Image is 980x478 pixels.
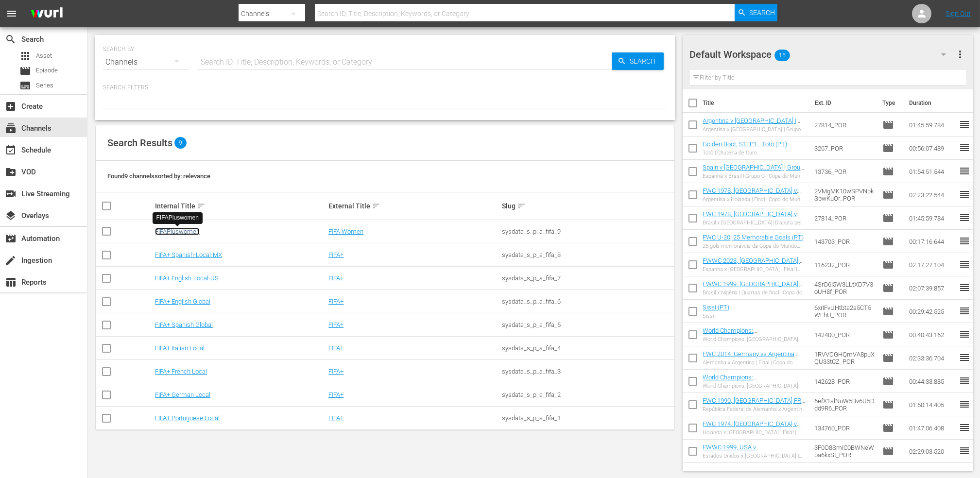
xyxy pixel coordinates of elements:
[155,274,219,282] a: FIFA+ English-Local-US
[905,323,959,346] td: 00:40:43.162
[703,266,807,273] div: Espanha x [GEOGRAPHIC_DATA] | Final | Copa do Mundo FIFA Feminina de 2023, em [GEOGRAPHIC_DATA] e...
[703,187,801,209] a: FWC 1978, [GEOGRAPHIC_DATA] v [GEOGRAPHIC_DATA], Final - FMR (PT)
[19,50,31,62] span: Asset
[703,164,805,186] a: Spain v [GEOGRAPHIC_DATA] | Group C | FIFA U-20 World Cup Chile 2025™ (PT)
[703,327,790,341] a: World Champions: [GEOGRAPHIC_DATA] 2014 (PT)
[882,189,894,201] span: Episode
[703,313,730,319] div: Sissi
[155,321,213,328] a: FIFA+ Spanish Global
[5,122,17,134] span: Channels
[328,274,344,282] a: FIFA+
[328,251,344,258] a: FIFA+
[810,300,879,323] td: 6xrIFvUHtbta2a5CT5WEhU_POR
[703,220,807,226] div: Brasil x [GEOGRAPHIC_DATA]| Disputa pelo 3º lugar | Copa do Mundo FIFA de 1978, na [GEOGRAPHIC_DA...
[36,66,58,75] span: Episode
[5,210,17,222] span: Overlays
[959,305,970,317] span: reorder
[155,344,205,352] a: FIFA+ Italian Local
[735,4,777,21] button: Search
[36,51,52,61] span: Asset
[905,160,959,183] td: 01:54:51.544
[703,290,807,296] div: Brasil x Nigéria | Quartas de final | Copa do Mundo Feminina FIFA 1999, no [GEOGRAPHIC_DATA] | Jo...
[703,243,807,249] div: 25 gols memoráveis da Copa do Mundo Sub-20 da FIFA
[882,142,894,154] span: Episode
[703,210,801,232] a: FWC 1978, [GEOGRAPHIC_DATA] v [GEOGRAPHIC_DATA], 3rd Place - FMR (PT)
[328,200,499,212] div: External Title
[502,321,672,328] div: sysdata_s_p_a_fifa_5
[959,282,970,293] span: reorder
[959,398,970,410] span: reorder
[502,298,672,305] div: sysdata_s_p_a_fifa_6
[703,196,807,203] div: Argentina x Holanda | Final | Copa do Mundo FIFA [GEOGRAPHIC_DATA] 1978 | Jogo completo
[328,391,344,398] a: FIFA+
[882,306,894,317] span: Episode
[502,344,672,352] div: sysdata_s_p_a_fifa_4
[810,370,879,393] td: 142628_POR
[905,370,959,393] td: 00:44:33.885
[107,137,172,149] span: Search Results
[5,188,17,200] span: Live Streaming
[5,166,17,178] span: VOD
[954,49,966,60] span: more_vert
[810,416,879,440] td: 134760_POR
[328,298,344,305] a: FIFA+
[959,165,970,177] span: reorder
[703,234,804,241] a: FWC U-20, 25 Memorable Goals (PT)
[174,137,187,149] span: 9
[905,206,959,230] td: 01:45:59.784
[155,251,222,258] a: FIFA+ Spanish-Local-MX
[19,65,31,77] span: Episode
[502,391,672,398] div: sysdata_s_p_a_fifa_2
[959,142,970,154] span: reorder
[810,323,879,346] td: 142400_POR
[905,276,959,300] td: 02:07:39.857
[810,440,879,463] td: 3F0O8SmIC0BWNeWba6kxSt_POR
[882,282,894,294] span: Episode
[703,406,807,412] div: República Federal de Alemanha x Argentina | Final | Copa do Mundo da FIFA [GEOGRAPHIC_DATA] 1990 ...
[882,422,894,434] span: Episode
[328,414,344,422] a: FIFA+
[703,336,807,342] div: World Champions: [GEOGRAPHIC_DATA] 2014
[6,8,17,19] span: menu
[502,414,672,422] div: sysdata_s_p_a_fifa_1
[156,214,199,222] div: FIFAPluswomen
[959,422,970,433] span: reorder
[155,391,210,398] a: FIFA+ German Local
[810,346,879,370] td: 1RVVOGHQmVA8puXQU33tCZ_POR
[905,230,959,253] td: 00:17:16.644
[810,137,879,160] td: 3267_POR
[905,440,959,463] td: 02:29:03.520
[882,166,894,177] span: Episode
[905,300,959,323] td: 00:29:42.525
[946,10,971,17] a: Sign Out
[810,253,879,276] td: 116232_POR
[703,257,804,279] a: FWWC 2023, [GEOGRAPHIC_DATA] v [GEOGRAPHIC_DATA], Final - FMR (PT)
[749,4,775,21] span: Search
[882,259,894,271] span: Episode
[905,346,959,370] td: 02:33:36.704
[959,188,970,200] span: reorder
[328,368,344,375] a: FIFA+
[703,359,807,366] div: Alemanha x Argentina | Final | Copa do Mundo FIFA de 2014, no [GEOGRAPHIC_DATA] | Jogo Completo
[905,183,959,206] td: 02:23:22.544
[703,444,795,465] a: FWWC 1999, USA v [GEOGRAPHIC_DATA], Final - FMR (PT)
[626,52,664,70] span: Search
[19,80,31,91] span: Series
[882,445,894,457] span: Episode
[155,228,200,235] a: FIFAPluswomen
[703,453,807,459] div: Estados Unidos x [GEOGRAPHIC_DATA] | Final | Copa do Mundo Feminina FIFA 1999, no [GEOGRAPHIC_DAT...
[502,228,672,235] div: sysdata_s_p_a_fifa_9
[502,274,672,282] div: sysdata_s_p_a_fifa_7
[5,144,17,156] span: Schedule
[810,206,879,230] td: 27814_POR
[703,374,790,388] a: World Champions: [GEOGRAPHIC_DATA] 1990 (PT)
[703,173,807,179] div: Espanha x Brasil | Grupo C | Copa do Mundo Sub-20 da FIFA [GEOGRAPHIC_DATA] 2025™
[502,200,672,212] div: Slug
[155,368,207,375] a: FIFA+ French Local
[959,258,970,270] span: reorder
[959,375,970,387] span: reorder
[703,280,804,302] a: FWWC 1999, [GEOGRAPHIC_DATA] v [GEOGRAPHIC_DATA], Quarter-Finals - FMR (PT)
[774,45,790,66] span: 15
[810,230,879,253] td: 143703_POR
[703,89,809,117] th: Title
